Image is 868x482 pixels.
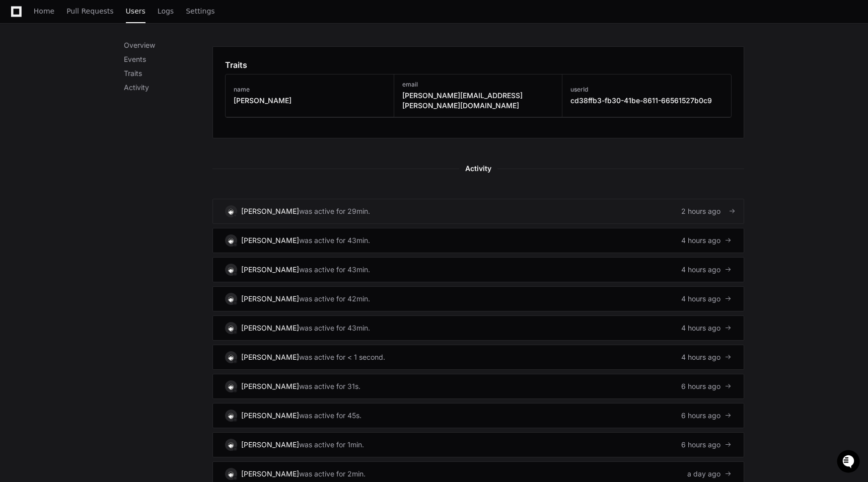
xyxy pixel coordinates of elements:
[212,315,744,341] a: [PERSON_NAME]was active for 43min.4 hours ago
[212,403,744,428] a: [PERSON_NAME]was active for 45s.6 hours ago
[186,8,214,14] span: Settings
[226,440,236,449] img: 8.svg
[10,40,183,56] div: Welcome
[241,206,299,216] div: [PERSON_NAME]
[241,469,299,479] div: [PERSON_NAME]
[226,469,236,478] img: 8.svg
[158,8,174,14] span: Logs
[226,352,236,362] img: 8.svg
[402,81,554,89] h3: email
[241,381,299,391] div: [PERSON_NAME]
[241,235,299,246] div: [PERSON_NAME]
[687,469,732,479] div: a day ago
[226,235,236,245] img: 8.svg
[299,294,370,304] div: was active for 42min.
[681,206,732,216] div: 2 hours ago
[299,323,370,333] div: was active for 43min.
[570,96,712,106] h3: cd38ffb3-fb30-41be-8611-66561527b0c9
[299,440,364,450] div: was active for 1min.
[681,294,732,304] div: 4 hours ago
[71,105,122,113] a: Powered byPylon
[225,59,732,71] app-pz-page-link-header: Traits
[212,286,744,311] a: [PERSON_NAME]was active for 42min.4 hours ago
[212,199,744,224] a: [PERSON_NAME]was active for 29min.2 hours ago
[34,8,54,14] span: Home
[126,8,146,14] span: Users
[212,345,744,370] a: [PERSON_NAME]was active for < 1 second.4 hours ago
[212,228,744,253] a: [PERSON_NAME]was active for 43min.4 hours ago
[226,323,236,333] img: 8.svg
[681,235,732,246] div: 4 hours ago
[100,106,122,113] span: Pylon
[299,206,370,216] div: was active for 29min.
[212,432,744,457] a: [PERSON_NAME]was active for 1min.6 hours ago
[234,86,292,94] h3: name
[66,8,113,14] span: Pull Requests
[226,294,236,303] img: 8.svg
[402,91,554,111] h3: [PERSON_NAME][EMAIL_ADDRESS][PERSON_NAME][DOMAIN_NAME]
[10,10,30,30] img: PlayerZero
[226,381,236,391] img: 8.svg
[299,352,385,362] div: was active for < 1 second.
[681,323,732,333] div: 4 hours ago
[681,411,732,421] div: 6 hours ago
[34,75,165,85] div: Start new chat
[124,54,212,64] p: Events
[299,469,366,479] div: was active for 2min.
[299,235,370,246] div: was active for 43min.
[124,83,212,93] p: Activity
[226,206,236,216] img: 8.svg
[124,68,212,78] p: Traits
[10,75,28,93] img: 1736555170064-99ba0984-63c1-480f-8ee9-699278ef63ed
[570,86,712,94] h3: userId
[212,374,744,399] a: [PERSON_NAME]was active for 31s.6 hours ago
[681,265,732,275] div: 4 hours ago
[299,381,360,391] div: was active for 31s.
[241,411,299,421] div: [PERSON_NAME]
[299,411,361,421] div: was active for 45s.
[459,163,497,175] span: Activity
[241,352,299,362] div: [PERSON_NAME]
[836,449,863,476] iframe: Open customer support
[241,265,299,275] div: [PERSON_NAME]
[124,40,212,50] p: Overview
[226,265,236,274] img: 8.svg
[681,352,732,362] div: 4 hours ago
[234,96,292,106] h3: [PERSON_NAME]
[681,381,732,391] div: 6 hours ago
[212,257,744,282] a: [PERSON_NAME]was active for 43min.4 hours ago
[171,78,183,90] button: Start new chat
[226,411,236,420] img: 8.svg
[241,294,299,304] div: [PERSON_NAME]
[225,59,247,71] h1: Traits
[241,323,299,333] div: [PERSON_NAME]
[681,440,732,450] div: 6 hours ago
[34,85,127,93] div: We're available if you need us!
[299,265,370,275] div: was active for 43min.
[241,440,299,450] div: [PERSON_NAME]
